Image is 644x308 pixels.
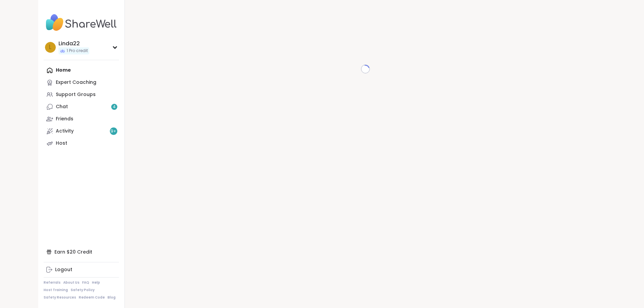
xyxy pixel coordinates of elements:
a: Chat4 [44,101,119,113]
a: Friends [44,113,119,125]
span: 1 Pro credit [67,48,88,54]
a: Safety Resources [44,295,76,300]
a: Blog [108,295,116,300]
a: About Us [63,280,79,285]
img: ShareWell Nav Logo [44,11,119,34]
span: 4 [113,104,116,110]
div: Logout [55,266,72,273]
div: Support Groups [56,91,96,98]
a: Expert Coaching [44,76,119,89]
a: Logout [44,264,119,276]
span: L [49,43,51,52]
div: Friends [56,116,73,122]
a: Redeem Code [79,295,105,300]
div: Host [56,140,67,147]
div: Chat [56,103,68,110]
span: 9 + [111,128,116,134]
a: Help [92,280,100,285]
div: Earn $20 Credit [44,246,119,258]
a: Support Groups [44,89,119,101]
div: Linda22 [58,40,89,47]
a: FAQ [82,280,89,285]
a: Host [44,137,119,149]
a: Host Training [44,288,68,292]
div: Activity [56,128,74,135]
a: Activity9+ [44,125,119,137]
a: Referrals [44,280,61,285]
a: Safety Policy [71,288,95,292]
div: Expert Coaching [56,79,96,86]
